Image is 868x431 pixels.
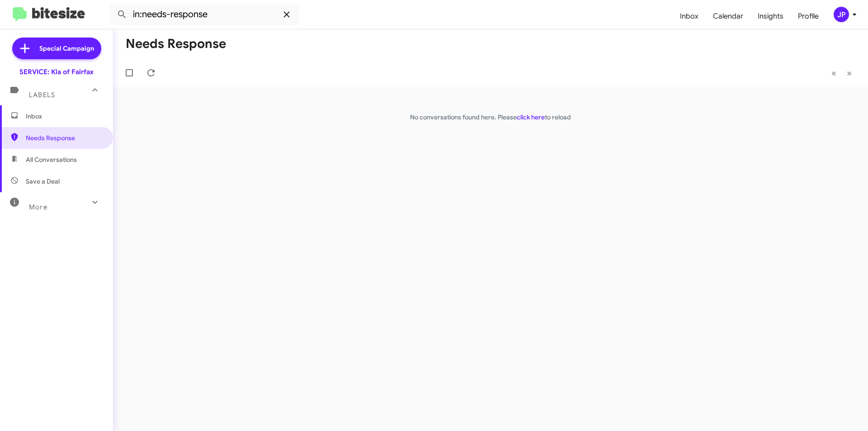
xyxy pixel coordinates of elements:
div: JP [834,7,849,22]
span: » [847,67,852,79]
button: Next [841,64,857,82]
span: Save a Deal [26,177,60,186]
div: SERVICE: Kia of Fairfax [19,67,94,76]
a: click here [517,113,545,121]
button: JP [826,7,858,22]
span: All Conversations [26,155,77,164]
nav: Page navigation example [826,64,857,82]
button: Previous [826,64,842,82]
a: Calendar [706,3,750,29]
a: Profile [791,3,826,29]
span: More [29,203,47,211]
span: Special Campaign [39,44,94,53]
h1: Needs Response [126,37,226,51]
a: Special Campaign [12,38,101,59]
a: Inbox [673,3,706,29]
span: Inbox [26,112,103,121]
p: No conversations found here. Please to reload [113,113,868,122]
span: Needs Response [26,133,103,142]
span: Labels [29,91,55,99]
a: Insights [750,3,791,29]
span: « [831,67,836,79]
input: Search [109,4,299,25]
